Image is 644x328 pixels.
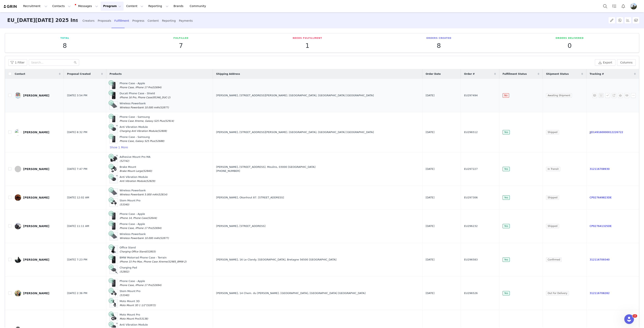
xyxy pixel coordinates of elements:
[148,15,159,26] div: Content
[15,256,61,263] a: [PERSON_NAME]
[120,120,164,122] span: Phone Case Xtreme, Galaxy S25 Plus
[120,189,167,196] div: Wireless Powerbank
[216,130,419,134] div: [PERSON_NAME], [STREET_ADDRESS][PERSON_NAME]. [GEOGRAPHIC_DATA], [GEOGRAPHIC_DATA] [GEOGRAPHIC_DATA]
[426,42,451,49] p: 8
[15,166,61,172] a: [PERSON_NAME]
[426,291,457,295] div: [DATE]
[120,270,129,273] span: (52802)
[110,279,118,287] img: PhoneCase_plus_iPhone.jpg
[164,120,174,122] span: (52914)
[503,291,510,295] span: Yes
[15,223,21,229] img: bc0ea6a8-a40a-425b-80a6-e21679cdefef.jpg
[15,256,21,263] img: 3135426c-bf45-440c-aaa5-c5abfc484a23.jpg
[110,115,118,123] img: PhoneCase_GalaxyS24_01.webp
[503,195,510,200] span: Yes
[216,258,419,262] div: [PERSON_NAME], 16 Le Clandy. [GEOGRAPHIC_DATA], Bretagne 56500 [GEOGRAPHIC_DATA]
[110,199,118,207] img: StemMountPro_2Heads.jpg
[67,93,87,97] span: [DATE] 3:54 PM
[110,212,118,220] img: PhoneCase_plus_iPhone.jpg
[546,224,559,228] span: Shipped
[630,3,637,9] img: df2c7059-f68c-42b5-b42f-407b1a7bab96.jpg
[464,72,475,76] span: Order #
[110,165,118,173] img: BrakeMount_2Heads.jpg
[120,81,161,89] div: Phone Case - Apple
[216,224,419,228] div: [PERSON_NAME], [STREET_ADDRESS]
[29,59,79,66] input: Search...
[464,291,478,295] span: EU296526
[152,227,162,230] span: (52694)
[546,195,559,200] span: Shipped
[120,260,167,263] span: iPhone 15 Pro Max, Phone Case Xtreme
[120,313,148,321] div: Moto Mount Pro
[426,258,457,262] div: [DATE]
[120,256,186,263] div: BMW Motorrad Phone Case - Terrain
[216,196,419,200] div: [PERSON_NAME], Okanhout 87. [STREET_ADDRESS]
[590,292,610,295] a: 312116708282
[120,101,169,109] div: Wireless Powerbank
[3,5,17,8] img: grin logo
[120,250,146,253] span: Charging Office Stand
[503,130,510,134] span: Yes
[110,266,118,274] img: ChargingPad_52802.webp
[426,37,451,40] p: Orders Created
[73,2,100,11] button: Messages
[120,237,159,240] span: Wireless Powerbank 10.000 mAh
[74,61,77,64] i: icon: search
[120,284,152,287] span: Phone Case, iPhone 17 Pro
[23,224,49,228] div: [PERSON_NAME]
[624,314,634,324] iframe: Intercom live chat
[120,304,146,307] span: Moto Mount 3D 1 1/2"
[110,246,118,254] img: 00_ChargingOfficeStand_drk.webp
[120,125,167,133] div: Anti Vibration Module
[120,115,174,123] div: Phone Case - Samsung
[146,304,156,307] span: (52872)
[464,224,478,228] span: EU296232
[152,86,162,89] span: (52694)
[120,160,129,162] span: (52742)
[15,223,61,229] a: [PERSON_NAME]
[98,15,111,26] div: Proposals
[110,289,118,297] img: StemMountPro_2Heads.jpg
[464,258,478,262] span: EU296583
[216,165,419,173] div: [PERSON_NAME], [STREET_ADDRESS]. Moulins, 03000 [GEOGRAPHIC_DATA]
[67,258,87,262] span: [DATE] 7:23 PM
[120,217,147,219] span: iPhone 14, Phone Case
[120,203,129,206] span: (53340)
[426,224,457,228] div: [DATE]
[146,2,171,11] button: Reporting
[142,170,152,172] span: (52840)
[138,317,148,320] span: (53138)
[67,196,89,200] span: [DATE] 12:02 AM
[67,130,87,134] span: [DATE] 8:32 PM
[15,194,61,201] a: [PERSON_NAME]
[595,59,615,66] button: Export
[617,59,636,66] button: Columns
[15,194,21,201] img: a8423fdb-7b0e-4162-901c-0b5efbb5ad42.jpg
[110,313,118,321] img: MotoMountPro.webp
[167,260,186,263] span: (52985_BMW-2)
[120,212,157,220] div: Phone Case - Apple
[146,250,156,253] span: (52803)
[546,291,569,295] span: Out For Delivery
[618,93,624,98] span: Selected Products
[159,237,169,240] span: (52877)
[132,15,144,26] div: Progress
[464,196,478,200] span: EU297306
[546,257,562,262] span: Confirmed
[83,15,95,26] div: Creators
[23,292,49,295] div: [PERSON_NAME]
[171,2,187,11] a: Brands
[120,232,169,240] div: Wireless Powerbank
[67,72,91,76] span: Proposal Created
[110,125,118,133] img: 00_AntiVibrationModule_blk_ma.webp
[158,193,167,196] span: (52814)
[464,130,478,134] span: EU296512
[179,15,193,26] div: Payments
[628,3,641,9] button: Profile
[67,167,87,171] span: [DATE] 7:47 PM
[147,217,157,219] span: (52644)
[293,42,322,49] p: 1
[464,93,478,97] span: EU297494
[120,106,159,109] span: Wireless Powerbank 10.000 mAh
